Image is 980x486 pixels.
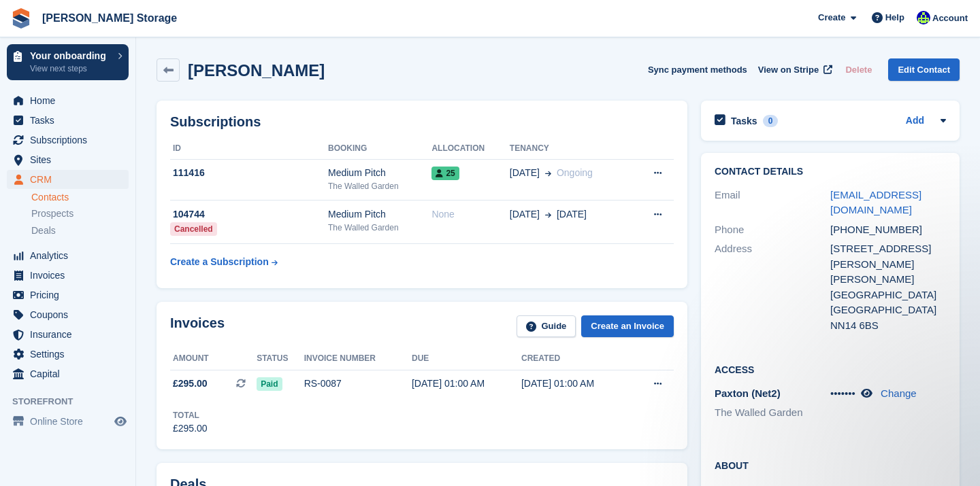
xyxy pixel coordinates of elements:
[7,266,129,285] a: menu
[37,7,182,29] a: [PERSON_NAME] Storage
[30,305,112,324] span: Coupons
[31,191,129,204] a: Contacts
[30,412,112,431] span: Online Store
[7,91,129,110] a: menu
[173,377,208,391] span: £295.00
[328,207,431,222] div: Medium Pitch
[510,138,632,160] th: Tenancy
[830,189,921,216] a: [EMAIL_ADDRESS][DOMAIN_NAME]
[30,170,112,189] span: CRM
[7,170,129,189] a: menu
[7,364,129,383] a: menu
[30,246,112,265] span: Analytics
[30,51,111,60] p: Your onboarding
[830,241,946,272] div: [STREET_ADDRESS][PERSON_NAME]
[257,348,304,370] th: Status
[30,285,112,305] span: Pricing
[170,166,328,180] div: 111416
[758,63,819,77] span: View on Stripe
[917,11,930,24] img: Louise Pain
[170,315,225,338] h2: Invoices
[412,377,521,391] div: [DATE] 01:00 AM
[30,345,112,364] span: Settings
[731,115,757,127] h2: Tasks
[763,115,779,127] div: 0
[431,138,509,160] th: Allocation
[840,58,877,81] button: Delete
[12,395,135,409] span: Storefront
[30,63,111,75] p: View next steps
[30,325,112,344] span: Insurance
[170,255,269,269] div: Create a Subscription
[188,61,325,80] h2: [PERSON_NAME]
[328,166,431,180] div: Medium Pitch
[557,207,587,222] span: [DATE]
[431,167,459,180] span: 25
[170,114,674,130] h2: Subscriptions
[30,266,112,285] span: Invoices
[30,150,112,169] span: Sites
[170,222,217,236] div: Cancelled
[31,224,56,237] span: Deals
[753,58,835,81] a: View on Stripe
[510,207,540,222] span: [DATE]
[173,409,208,421] div: Total
[818,11,845,24] span: Create
[7,150,129,169] a: menu
[31,224,129,238] a: Deals
[521,377,631,391] div: [DATE] 01:00 AM
[557,167,593,178] span: Ongoing
[257,377,282,391] span: Paid
[170,249,278,275] a: Create a Subscription
[7,345,129,364] a: menu
[328,138,431,160] th: Booking
[30,111,112,130] span: Tasks
[517,315,576,338] a: Guide
[830,272,946,288] div: [PERSON_NAME]
[304,348,412,370] th: Invoice number
[7,285,129,305] a: menu
[31,207,129,221] a: Prospects
[431,207,509,222] div: None
[715,167,946,177] h2: Contact Details
[304,377,412,391] div: RS-0087
[510,166,540,180] span: [DATE]
[112,413,129,430] a: Preview store
[170,207,328,222] div: 104744
[932,12,968,25] span: Account
[412,348,521,370] th: Due
[7,305,129,324] a: menu
[30,364,112,383] span: Capital
[7,111,129,130] a: menu
[885,11,904,24] span: Help
[581,315,674,338] a: Create an Invoice
[328,222,431,234] div: The Walled Garden
[521,348,631,370] th: Created
[173,421,208,436] div: £295.00
[715,188,830,218] div: Email
[328,180,431,192] div: The Walled Garden
[715,222,830,238] div: Phone
[648,58,747,81] button: Sync payment methods
[7,412,129,431] a: menu
[31,207,73,220] span: Prospects
[888,58,960,81] a: Edit Contact
[30,131,112,150] span: Subscriptions
[715,241,830,333] div: Address
[7,131,129,150] a: menu
[170,348,257,370] th: Amount
[11,8,31,29] img: stora-icon-8386f47178a22dfd0bd8f6a31ec36ba5ce8667c1dd55bd0f319d3a0aa187defe.svg
[30,91,112,110] span: Home
[830,222,946,238] div: [PHONE_NUMBER]
[906,114,924,129] a: Add
[7,246,129,265] a: menu
[7,325,129,344] a: menu
[170,138,328,160] th: ID
[7,44,129,80] a: Your onboarding View next steps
